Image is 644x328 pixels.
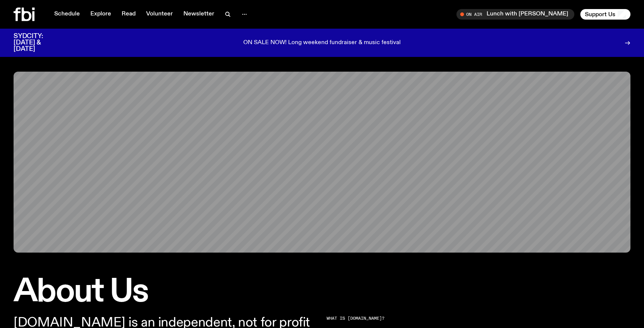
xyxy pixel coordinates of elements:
span: Support Us [585,11,615,18]
a: Volunteer [142,9,177,20]
h2: What is [DOMAIN_NAME]? [327,316,543,320]
a: Newsletter [179,9,219,20]
h3: SYDCITY: [DATE] & [DATE] [14,33,62,52]
a: Explore [86,9,116,20]
button: On AirLunch with [PERSON_NAME] [456,9,574,20]
button: Support Us [580,9,630,20]
p: ON SALE NOW! Long weekend fundraiser & music festival [243,40,401,46]
a: Schedule [50,9,84,20]
a: Read [117,9,140,20]
h1: About Us [14,277,317,307]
